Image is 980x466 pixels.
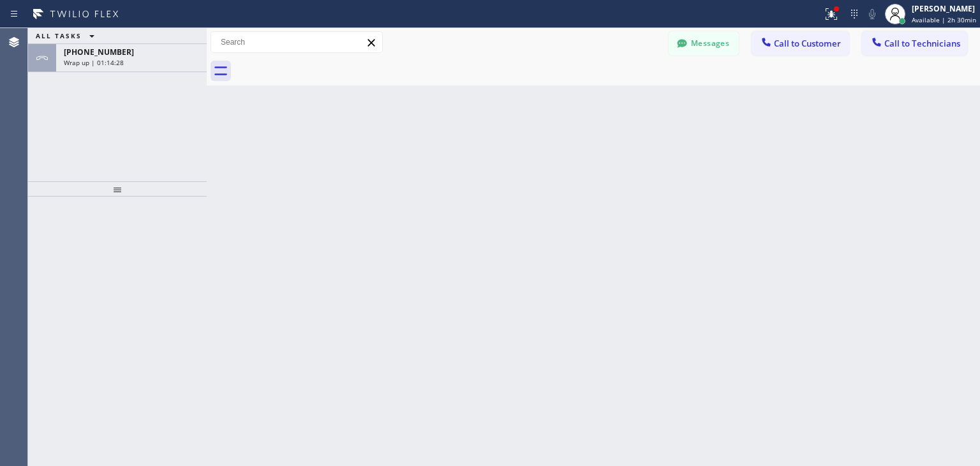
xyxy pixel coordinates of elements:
button: Call to Customer [752,31,849,56]
button: ALL TASKS [28,28,107,43]
span: Available | 2h 30min [912,15,976,24]
input: Search [211,32,382,52]
button: Mute [863,5,881,23]
button: Messages [669,31,739,56]
span: ALL TASKS [36,31,82,40]
span: Wrap up | 01:14:28 [64,58,124,67]
span: [PHONE_NUMBER] [64,47,134,57]
div: [PERSON_NAME] [912,3,976,14]
button: Call to Technicians [862,31,967,56]
span: Call to Technicians [884,38,960,49]
span: Call to Customer [774,38,841,49]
